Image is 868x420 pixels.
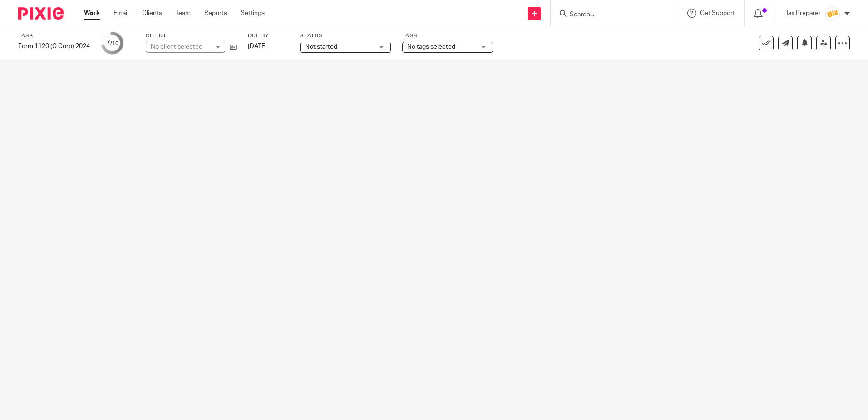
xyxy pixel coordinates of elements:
[778,36,793,50] a: Send new email to Las Vegas Music Oasis LLC
[106,38,118,48] div: 7
[248,43,267,50] span: [DATE]
[110,41,118,46] small: /10
[84,9,100,18] a: Work
[797,36,812,50] button: Snooze task
[230,44,237,50] i: Open client page
[300,32,391,40] label: Status
[146,32,237,40] label: Client
[402,32,493,40] label: Tags
[305,44,337,50] span: Not started
[18,42,90,51] div: Form 1120 (C Corp) 2024
[785,9,821,18] p: Tax Preparer
[204,9,227,18] a: Reports
[18,7,64,20] img: Pixie
[569,11,651,19] input: Search
[113,9,128,18] a: Email
[407,44,455,50] span: No tags selected
[825,6,840,21] img: siteIcon.png
[18,32,90,40] label: Task
[248,32,289,40] label: Due by
[241,9,265,18] a: Settings
[700,10,735,16] span: Get Support
[816,36,831,50] a: Reassign task
[151,42,210,51] div: No client selected
[176,9,191,18] a: Team
[142,9,162,18] a: Clients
